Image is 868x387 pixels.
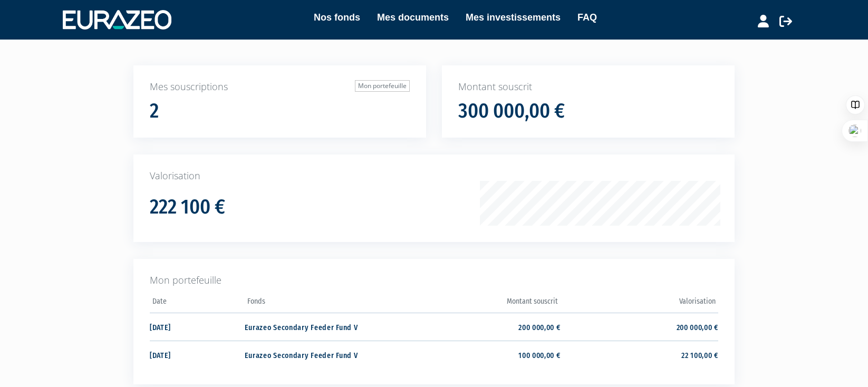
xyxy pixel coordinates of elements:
[150,274,718,287] p: Mon portefeuille
[402,341,560,369] td: 100 000,00 €
[314,10,360,25] a: Nos fonds
[377,10,449,25] a: Mes documents
[245,341,402,369] td: Eurazeo Secondary Feeder Fund V
[402,313,560,341] td: 200 000,00 €
[402,294,560,313] th: Montant souscrit
[150,294,245,313] th: Date
[458,100,565,122] h1: 300 000,00 €
[150,313,245,341] td: [DATE]
[561,294,718,313] th: Valorisation
[150,169,718,183] p: Valorisation
[150,196,225,218] h1: 222 100 €
[150,80,410,94] p: Mes souscriptions
[458,80,718,94] p: Montant souscrit
[63,10,171,29] img: 1732889491-logotype_eurazeo_blanc_rvb.png
[150,341,245,369] td: [DATE]
[150,100,159,122] h1: 2
[355,80,410,92] a: Mon portefeuille
[245,294,402,313] th: Fonds
[561,341,718,369] td: 22 100,00 €
[466,10,561,25] a: Mes investissements
[577,10,597,25] a: FAQ
[561,313,718,341] td: 200 000,00 €
[245,313,402,341] td: Eurazeo Secondary Feeder Fund V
